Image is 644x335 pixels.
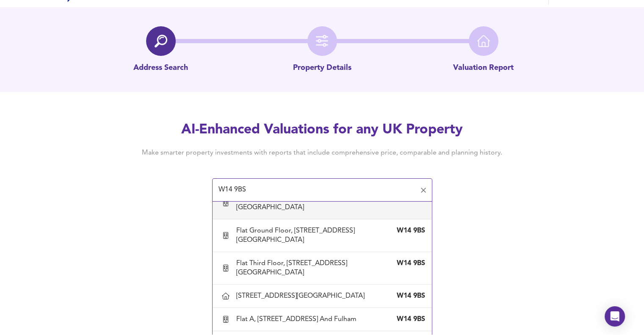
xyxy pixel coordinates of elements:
div: Flat A, [STREET_ADDRESS] And Fulham [236,315,360,324]
p: Valuation Report [453,63,514,74]
img: home-icon [477,35,490,47]
h2: AI-Enhanced Valuations for any UK Property [129,121,515,139]
img: filter-icon [316,35,329,47]
div: Flat Ground Floor, [STREET_ADDRESS][GEOGRAPHIC_DATA] [236,226,391,245]
input: Enter a postcode to start... [216,182,416,198]
div: W14 9BS [391,259,425,268]
div: W14 9BS [391,315,425,324]
div: Flat Third Floor, [STREET_ADDRESS][GEOGRAPHIC_DATA] [236,259,391,277]
div: Open Intercom Messenger [605,306,625,327]
p: Address Search [133,63,188,74]
button: Clear [417,184,429,196]
div: W14 9BS [391,291,425,301]
img: search-icon [155,35,167,47]
p: Property Details [293,63,351,74]
div: Flat First Floor, [STREET_ADDRESS][GEOGRAPHIC_DATA] [236,194,391,212]
h4: Make smarter property investments with reports that include comprehensive price, comparable and p... [129,148,515,158]
div: W14 9BS [391,226,425,235]
div: [STREET_ADDRESS][GEOGRAPHIC_DATA] [236,291,368,301]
